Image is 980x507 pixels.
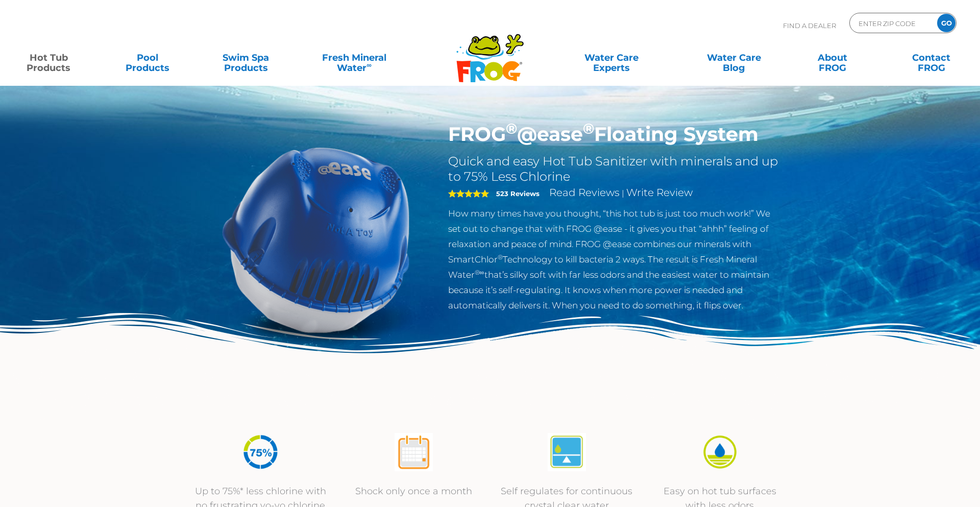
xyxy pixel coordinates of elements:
[109,47,185,68] a: PoolProducts
[498,253,503,261] sup: ®
[208,47,284,68] a: Swim SpaProducts
[448,206,781,313] p: How many times have you thought, “this hot tub is just too much work!” We set out to change that ...
[306,47,402,68] a: Fresh MineralWater∞
[783,13,836,38] p: Find A Dealer
[448,154,781,184] h2: Quick and easy Hot Tub Sanitizer with minerals and up to 75% Less Chlorine
[583,119,594,137] sup: ®
[395,433,433,471] img: atease-icon-shock-once
[10,47,87,68] a: Hot TubProducts
[701,433,739,471] img: icon-atease-easy-on
[549,47,673,68] a: Water CareExperts
[241,433,280,471] img: icon-atease-75percent-less
[626,186,693,199] a: Write Review
[475,269,484,276] sup: ®∞
[893,47,970,68] a: ContactFROG
[451,20,529,83] img: Frog Products Logo
[506,119,517,137] sup: ®
[448,123,781,146] h1: FROG @ease Floating System
[496,189,540,198] strong: 523 Reviews
[199,123,433,356] img: hot-tub-product-atease-system.png
[549,186,620,199] a: Read Reviews
[448,189,489,198] span: 5
[937,14,955,32] input: GO
[622,188,624,198] span: |
[794,47,871,68] a: AboutFROG
[366,61,372,69] sup: ∞
[696,47,772,68] a: Water CareBlog
[347,484,480,498] p: Shock only once a month
[548,433,586,471] img: atease-icon-self-regulates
